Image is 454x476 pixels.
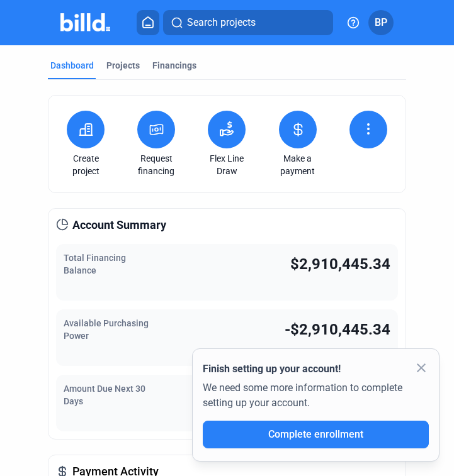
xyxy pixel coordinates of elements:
[163,10,333,35] button: Search projects
[276,152,320,177] a: Make a payment
[268,428,363,440] span: Complete enrollment
[152,59,196,72] div: Financings
[285,321,390,338] span: -$2,910,445.34
[64,253,126,275] span: Total Financing Balance
[368,10,394,35] button: BP
[290,255,390,273] span: $2,910,445.34
[203,377,429,421] div: We need some more information to complete setting up your account.
[375,15,387,30] span: BP
[106,59,140,72] div: Projects
[64,318,149,341] span: Available Purchasing Power
[60,13,110,31] img: Billd Company Logo
[72,216,166,234] span: Account Summary
[203,362,429,377] div: Finish setting up your account!
[205,152,249,177] a: Flex Line Draw
[134,152,178,177] a: Request financing
[64,152,108,177] a: Create project
[414,360,429,375] mat-icon: close
[187,15,256,30] span: Search projects
[50,59,94,72] div: Dashboard
[203,421,429,448] button: Complete enrollment
[64,384,145,406] span: Amount Due Next 30 Days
